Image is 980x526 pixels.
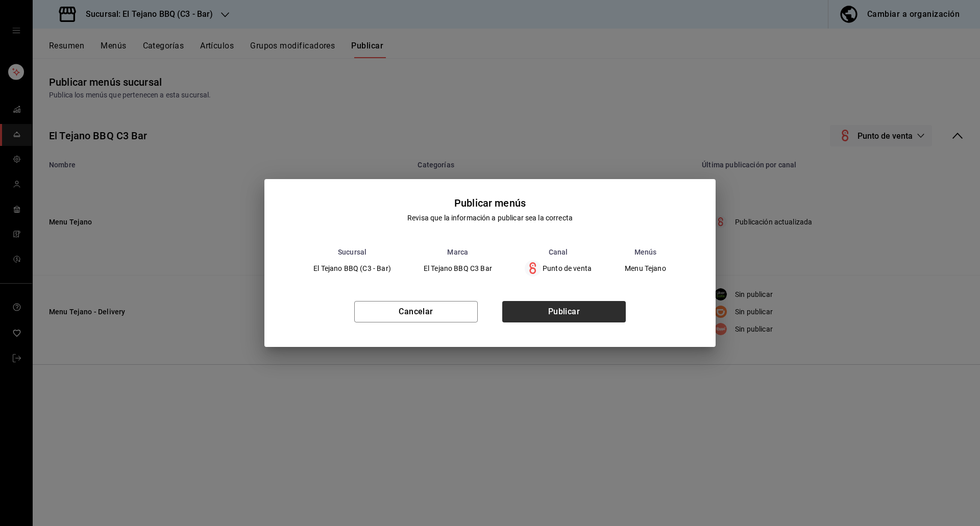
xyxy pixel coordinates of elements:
button: Publicar [502,301,626,322]
td: El Tejano BBQ (C3 - Bar) [297,256,407,281]
div: Revisa que la información a publicar sea la correcta [407,213,573,223]
span: Menu Tejano [625,265,666,272]
div: Publicar menús [454,195,526,211]
th: Sucursal [297,248,407,256]
th: Canal [508,248,608,256]
th: Marca [407,248,508,256]
div: Punto de venta [525,260,592,277]
button: Cancelar [354,301,478,322]
td: El Tejano BBQ C3 Bar [407,256,508,281]
th: Menús [608,248,683,256]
